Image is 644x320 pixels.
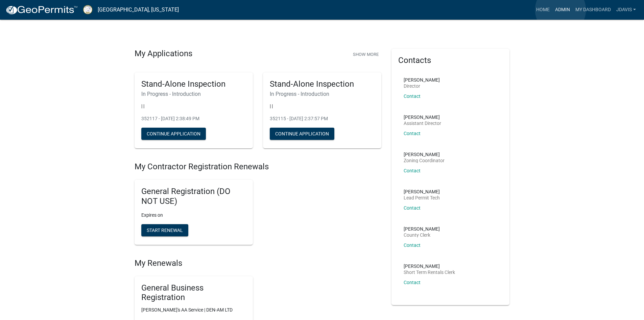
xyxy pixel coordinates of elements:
h5: General Business Registration [141,283,246,303]
a: Contact [404,131,421,136]
a: Contact [404,168,421,173]
p: Expires on [141,212,246,219]
a: Contact [404,205,421,211]
p: | | [141,103,246,110]
p: Lead Permit Tech [404,195,440,200]
p: Zoning Coordinator [404,158,445,163]
p: [PERSON_NAME] [404,78,440,82]
a: My Dashboard [573,3,614,16]
h6: In Progress - Introduction [270,91,375,97]
p: 352117 - [DATE] 2:38:49 PM [141,115,246,122]
p: 352115 - [DATE] 2:37:57 PM [270,115,375,122]
p: [PERSON_NAME] [404,189,440,194]
a: Contact [404,280,421,285]
a: Contact [404,93,421,99]
h4: My Contractor Registration Renewals [135,162,381,172]
span: Start Renewal [147,227,183,233]
h4: My Renewals [135,258,381,268]
h4: My Applications [135,49,192,59]
img: Putnam County, Georgia [83,5,92,14]
p: [PERSON_NAME] [404,152,445,157]
p: [PERSON_NAME] [404,115,441,120]
button: Continue Application [270,128,334,140]
button: Show More [350,49,381,60]
p: Director [404,84,440,88]
a: Home [533,3,552,16]
button: Start Renewal [141,224,188,236]
p: County Clerk [404,233,440,237]
p: Short Term Rentals Clerk [404,270,455,275]
h5: Stand-Alone Inspection [141,79,246,89]
h6: In Progress - Introduction [141,91,246,97]
p: Assistant Director [404,121,441,126]
p: [PERSON_NAME] [404,264,455,269]
h5: Stand-Alone Inspection [270,79,375,89]
a: jdavis [614,3,639,16]
p: | | [270,103,375,110]
a: Contact [404,242,421,248]
button: Continue Application [141,128,206,140]
h5: General Registration (DO NOT USE) [141,187,246,206]
a: [GEOGRAPHIC_DATA], [US_STATE] [98,4,179,16]
p: [PERSON_NAME]'s AA Service | DEN-AM LTD [141,306,246,314]
p: [PERSON_NAME] [404,227,440,231]
h5: Contacts [398,56,503,65]
wm-registration-list-section: My Contractor Registration Renewals [135,162,381,250]
a: Admin [552,3,573,16]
